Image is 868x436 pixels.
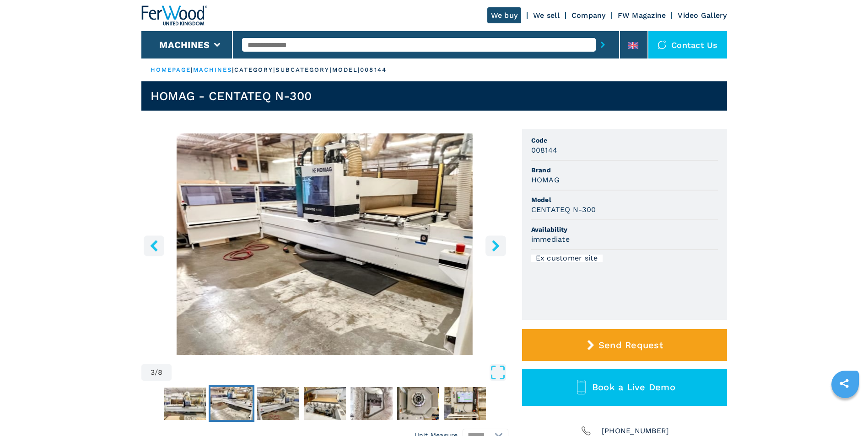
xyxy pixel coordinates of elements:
button: left-button [144,235,164,256]
p: subcategory | [275,66,332,74]
span: Availability [531,225,718,234]
img: b85d5ee42e3dcac360db725101435537 [304,387,346,420]
button: Book a Live Demo [522,369,727,406]
span: Model [531,195,718,204]
img: 11cfeea55e8eb928310189c400d8d8ed [397,387,439,420]
p: category | [234,66,276,74]
button: Open Fullscreen [174,364,506,381]
span: Code [531,136,718,145]
span: / [155,369,158,376]
img: CNC Machine Centres With Flat Table HOMAG CENTATEQ N-300 [141,133,508,355]
button: submit-button [596,34,610,55]
div: Contact us [648,31,727,58]
a: Company [571,11,606,20]
h3: CENTATEQ N-300 [531,204,596,215]
span: Brand [531,165,718,175]
a: sharethis [833,372,856,395]
button: right-button [485,235,506,256]
a: machines [193,66,232,73]
p: 008144 [360,66,387,74]
img: Contact us [658,40,667,49]
button: Machines [159,39,210,50]
a: We buy [487,7,522,23]
span: | [191,66,193,73]
nav: Thumbnail Navigation [141,385,508,422]
h1: HOMAG - CENTATEQ N-300 [151,89,312,103]
a: We sell [533,11,560,20]
a: FW Magazine [618,11,666,20]
button: Send Request [522,329,727,361]
img: d9eecbb2223374b3b686a27c2293ce03 [210,387,253,420]
span: 8 [158,369,162,376]
div: Ex customer site [531,255,603,262]
span: Send Request [598,340,663,351]
button: Go to Slide 2 [162,385,208,422]
button: Go to Slide 3 [209,385,254,422]
span: | [232,66,234,73]
button: Go to Slide 5 [302,385,348,422]
a: HOMEPAGE [151,66,191,73]
span: Book a Live Demo [592,382,675,393]
a: Video Gallery [678,11,727,20]
button: Go to Slide 7 [395,385,441,422]
h3: HOMAG [531,175,560,185]
button: Go to Slide 4 [255,385,301,422]
img: Ferwood [141,5,207,26]
button: Go to Slide 8 [442,385,488,422]
img: 6f25e3570a3a5d06d72c43d7c93fbd72 [350,387,393,420]
button: Go to Slide 6 [349,385,394,422]
div: Go to Slide 3 [141,133,508,355]
img: 9d46d717a48492ee5d10de08ce12245a [444,387,486,420]
img: cb0e524455d59074b34febebdad72d2f [164,387,206,420]
h3: 008144 [531,145,558,155]
p: model | [332,66,361,74]
span: 3 [151,369,155,376]
img: e132c897ba226c7e876aa5f56caa5770 [257,387,299,420]
h3: immediate [531,234,570,245]
iframe: Chat [829,395,861,429]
